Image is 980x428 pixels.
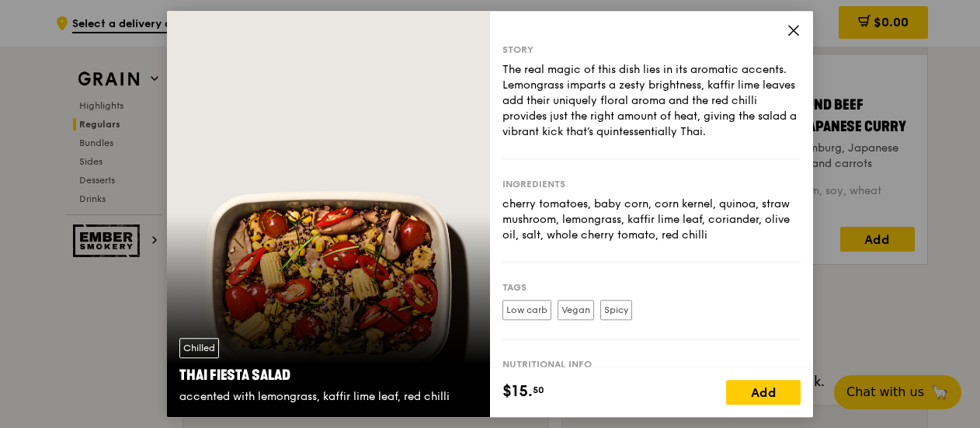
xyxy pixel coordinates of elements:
div: accented with lemongrass, kaffir lime leaf, red chilli [179,389,478,405]
div: Story [502,43,801,56]
div: Nutritional info [502,358,801,371]
div: Tags [502,281,801,294]
div: Thai Fiesta Salad [179,364,478,386]
div: cherry tomatoes, baby corn, corn kernel, quinoa, straw mushroom, lemongrass, kaffir lime leaf, co... [502,197,801,243]
div: Ingredients [502,178,801,190]
span: $15. [502,380,533,403]
label: Low carb [502,300,551,320]
div: Add [726,380,801,405]
label: Vegan [558,300,594,320]
label: Spicy [600,300,632,320]
div: Chilled [179,338,219,358]
div: The real magic of this dish lies in its aromatic accents. Lemongrass imparts a zesty brightness, ... [502,62,801,140]
span: 50 [533,384,544,396]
